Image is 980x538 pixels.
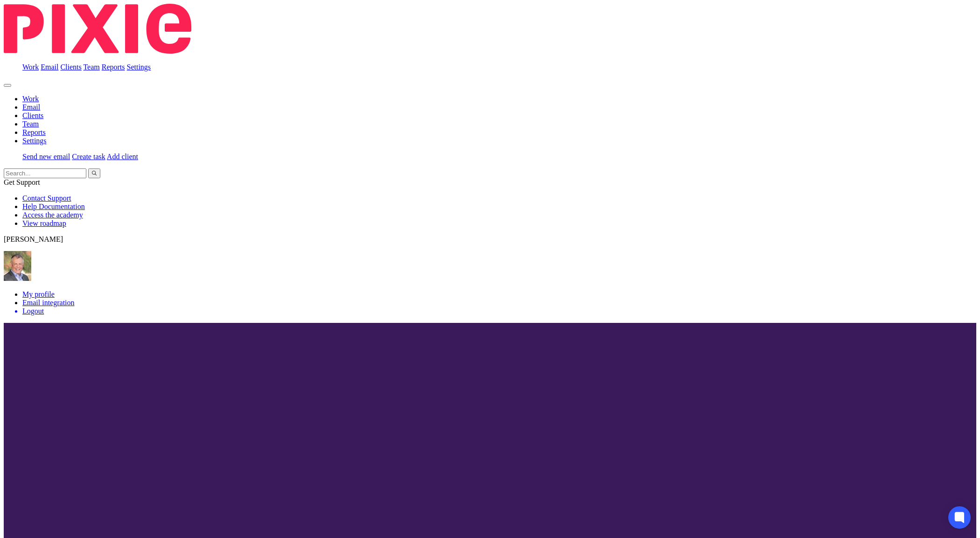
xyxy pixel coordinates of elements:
a: Add client [107,153,138,161]
a: Reports [22,128,46,136]
a: Settings [127,63,151,71]
p: [PERSON_NAME] [4,235,976,244]
a: My profile [22,290,55,298]
a: Settings [22,137,47,145]
a: Email [22,103,40,111]
a: Work [22,95,39,103]
img: High%20Res%20Andrew%20Price%20Accountants_Poppy%20Jakes%20photography-1109.jpg [4,251,31,281]
a: Clients [60,63,81,71]
input: Search [4,168,86,178]
a: Contact Support [22,194,71,202]
a: Team [83,63,99,71]
span: Get Support [4,178,40,186]
a: Access the academy [22,211,83,219]
a: View roadmap [22,219,66,227]
a: Work [22,63,39,71]
a: Email integration [22,299,75,307]
a: Clients [22,112,43,119]
a: Send new email [22,153,70,161]
a: Logout [22,307,976,315]
a: Reports [102,63,125,71]
a: Team [22,120,39,128]
img: Pixie [4,4,191,54]
button: Search [88,168,100,178]
a: Create task [72,153,105,161]
a: Email [41,63,58,71]
a: Help Documentation [22,203,85,210]
span: Logout [22,307,44,315]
